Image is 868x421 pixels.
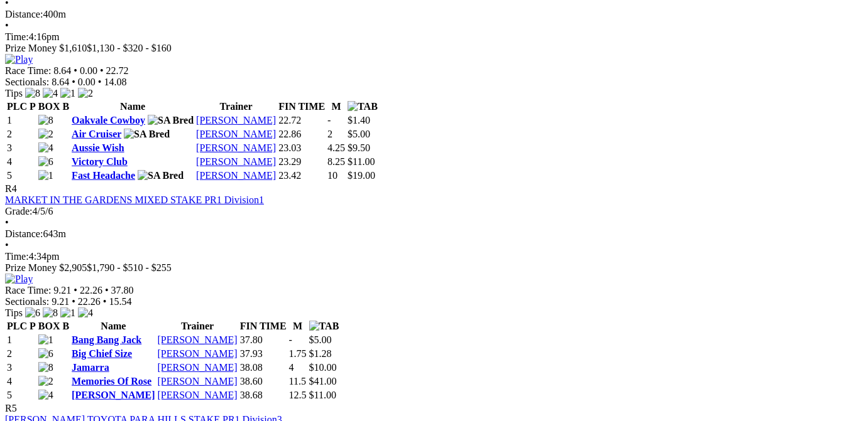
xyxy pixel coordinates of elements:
div: Prize Money $1,610 [5,43,863,54]
span: $10.00 [309,362,337,373]
span: PLC [7,321,27,331]
th: Name [71,320,155,333]
img: 4 [38,142,53,154]
a: Oakvale Cowboy [72,115,145,125]
span: 15.54 [109,296,131,307]
a: Big Chief Size [72,348,132,359]
text: 11.5 [289,376,306,386]
a: Jamarra [72,362,109,373]
img: Play [5,54,33,65]
span: Race Time: [5,285,51,296]
span: $9.50 [348,142,370,153]
td: 5 [6,389,36,402]
a: Aussie Wish [72,142,124,153]
a: [PERSON_NAME] [158,348,238,359]
div: Prize Money $2,905 [5,262,863,274]
th: FIN TIME [239,320,287,333]
th: Trainer [195,100,277,113]
th: M [288,320,307,333]
text: 2 [327,129,332,139]
td: 38.68 [239,389,287,402]
span: R4 [5,183,17,194]
span: $1,130 - $320 - $160 [87,43,172,53]
a: Memories Of Rose [72,376,151,386]
div: 643m [5,228,863,240]
span: Sectionals: [5,296,49,307]
span: • [5,20,9,31]
img: 8 [38,362,53,373]
span: BOX [38,101,60,112]
img: 8 [25,88,40,99]
th: Name [71,100,194,113]
div: 4/5/6 [5,206,863,217]
img: 1 [38,170,53,181]
span: Tips [5,307,23,318]
span: 9.21 [52,296,69,307]
td: 23.29 [278,156,326,168]
span: P [30,321,36,331]
a: [PERSON_NAME] [196,170,276,181]
span: Race Time: [5,65,51,76]
span: $5.00 [348,129,370,139]
img: 6 [38,156,53,168]
span: $1.40 [348,115,370,125]
div: 4:34pm [5,251,863,262]
img: Play [5,274,33,285]
a: [PERSON_NAME] [158,390,238,400]
span: 37.80 [111,285,134,296]
span: $1.28 [309,348,332,359]
span: $11.00 [348,156,375,167]
span: $5.00 [309,334,332,345]
img: SA Bred [138,170,184,181]
span: Distance: [5,228,43,239]
img: 2 [38,129,53,140]
span: Time: [5,31,29,42]
span: $19.00 [348,170,375,181]
a: Victory Club [72,156,128,167]
span: 8.64 [52,77,69,87]
img: 1 [60,88,75,99]
span: Grade: [5,206,33,216]
td: 37.80 [239,334,287,346]
div: 4:16pm [5,31,863,43]
span: Time: [5,251,29,262]
text: 4.25 [327,142,345,153]
text: 8.25 [327,156,345,167]
span: $1,790 - $510 - $255 [87,262,172,273]
img: TAB [309,321,339,332]
td: 23.42 [278,169,326,182]
span: • [98,77,102,87]
text: - [289,334,292,345]
img: TAB [348,101,378,112]
span: 22.26 [80,285,102,296]
img: 1 [60,307,75,319]
span: • [72,77,75,87]
span: • [105,285,109,296]
img: 4 [43,88,58,99]
td: 4 [6,375,36,388]
span: 8.64 [53,65,71,76]
a: [PERSON_NAME] [196,156,276,167]
a: MARKET IN THE GARDENS MIXED STAKE PR1 Division1 [5,195,264,205]
img: 1 [38,334,53,346]
img: 6 [38,348,53,360]
td: 38.08 [239,361,287,374]
td: 3 [6,142,36,154]
td: 1 [6,334,36,346]
span: Tips [5,88,23,99]
img: 6 [25,307,40,319]
span: 14.08 [104,77,126,87]
span: R5 [5,403,17,413]
text: - [327,115,331,125]
span: $41.00 [309,376,337,386]
td: 37.93 [239,348,287,360]
a: [PERSON_NAME] [158,376,238,386]
a: [PERSON_NAME] [196,129,276,139]
span: • [74,65,77,76]
td: 23.03 [278,142,326,154]
span: 22.26 [78,296,101,307]
text: 4 [289,362,294,373]
span: Sectionals: [5,77,49,87]
th: FIN TIME [278,100,326,113]
div: 400m [5,9,863,20]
